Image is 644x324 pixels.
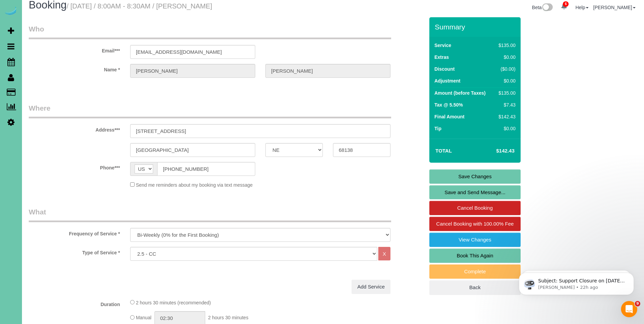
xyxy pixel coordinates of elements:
img: New interface [542,3,553,12]
a: Help [575,5,589,10]
iframe: Intercom notifications message [509,258,644,306]
h4: $142.43 [476,148,515,154]
legend: Where [29,103,391,118]
div: $0.00 [496,77,516,84]
span: Send me reminders about my booking via text message [136,182,253,188]
a: Cancel Booking with 100.00% Fee [429,217,521,231]
label: Tip [434,125,442,132]
h3: Summary [435,23,517,31]
div: $135.00 [496,42,516,49]
legend: What [29,207,391,222]
label: Extras [434,54,449,61]
label: Final Amount [434,113,464,120]
span: Cancel Booking with 100.00% Fee [436,221,514,227]
legend: Who [29,24,391,39]
span: 6 [563,1,569,7]
div: $135.00 [496,90,516,96]
label: Frequency of Service * [24,228,125,237]
label: Type of Service * [24,247,125,256]
a: Beta [532,5,553,10]
span: 2 hours 30 minutes [208,315,248,321]
a: [PERSON_NAME] [593,5,636,10]
a: Save Changes [429,169,521,184]
iframe: Intercom live chat [621,301,637,317]
a: Save and Send Message... [429,185,521,200]
div: $142.43 [496,113,516,120]
div: $7.43 [496,101,516,108]
label: Service [434,42,451,49]
a: Book This Again [429,249,521,263]
a: Cancel Booking [429,201,521,215]
div: $0.00 [496,54,516,61]
img: Automaid Logo [4,7,18,16]
span: 2 hours 30 minutes (recommended) [136,300,211,305]
span: Manual [136,315,151,321]
label: Amount (before Taxes) [434,90,485,96]
label: Adjustment [434,77,460,84]
div: $0.00 [496,125,516,132]
a: Add Service [352,280,390,294]
label: Discount [434,66,455,72]
strong: Total [435,148,452,154]
a: View Changes [429,233,521,247]
span: 9 [635,301,640,306]
label: Duration [24,299,125,308]
small: / [DATE] / 8:00AM - 8:30AM / [PERSON_NAME] [67,2,212,10]
label: Name * [24,64,125,73]
div: ($0.00) [496,66,516,72]
a: Back [429,280,521,295]
label: Tax @ 5.50% [434,101,463,108]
